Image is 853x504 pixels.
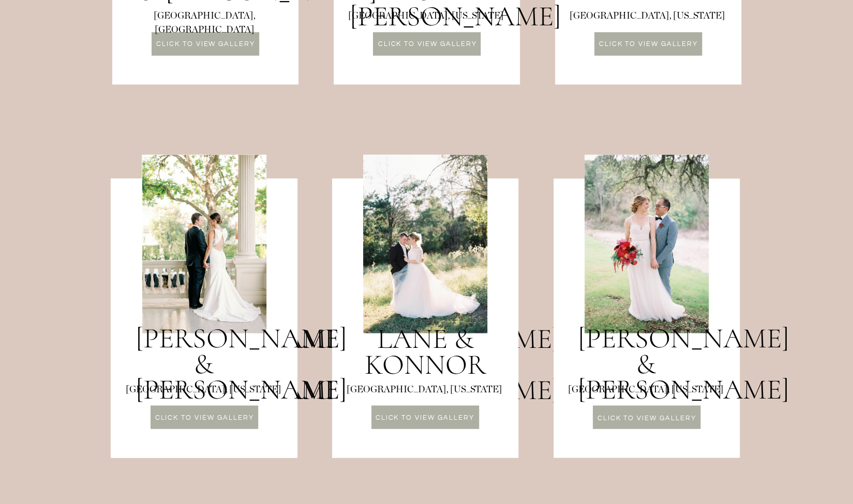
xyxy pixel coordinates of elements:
a: CLICK TO VIEW GALLERY [151,414,258,423]
a: CLICK TO VIEW GALLERY [595,41,702,50]
a: [GEOGRAPHIC_DATA], [GEOGRAPHIC_DATA] [112,9,298,24]
a: Click to VIEW GALLERY [152,41,260,54]
a: [PERSON_NAME] & [PERSON_NAME] [136,325,273,377]
a: CLICK TO VIEW GALLERY [593,415,700,423]
a: Lane & konnor [348,326,503,379]
p: [GEOGRAPHIC_DATA], [US_STATE] [332,383,518,397]
a: [PERSON_NAME] & [PERSON_NAME] [578,325,715,377]
a: CLICK TO VIEW GALLERY [371,414,478,423]
p: [GEOGRAPHIC_DATA], [US_STATE] [553,383,739,399]
p: [GEOGRAPHIC_DATA], [US_STATE] [333,9,519,24]
a: CLICK TO VIEW GALLERY [374,41,481,50]
p: [GEOGRAPHIC_DATA], [US_STATE] [555,9,741,26]
p: [GEOGRAPHIC_DATA], [US_STATE] [110,383,296,398]
p: [GEOGRAPHIC_DATA], [US_STATE] [111,383,297,399]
